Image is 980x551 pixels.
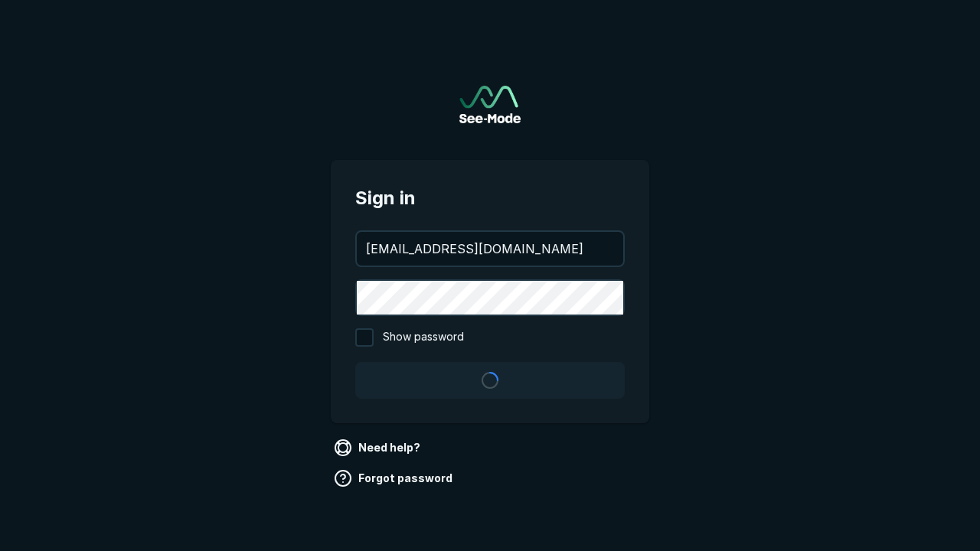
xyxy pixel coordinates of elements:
a: Forgot password [331,466,459,491]
span: Show password [383,328,464,347]
img: See-Mode Logo [459,86,521,123]
a: Go to sign in [459,86,521,123]
span: Sign in [355,184,625,212]
a: Need help? [331,435,426,460]
input: your@email.com [357,232,623,266]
